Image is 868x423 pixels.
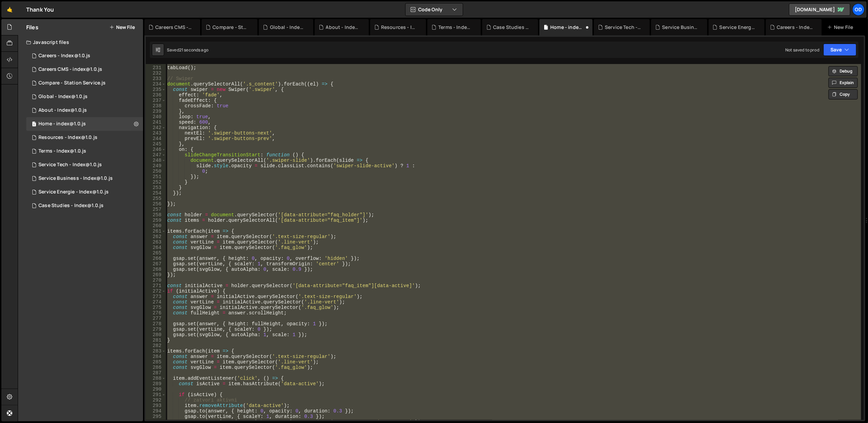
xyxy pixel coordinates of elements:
[146,70,166,76] div: 232
[26,23,38,31] h2: Files
[146,92,166,98] div: 236
[146,294,166,299] div: 273
[167,47,208,53] div: Saved
[720,24,756,31] div: Service Energie - Index@1.0.js
[155,24,192,31] div: Careers CMS - index@1.0.js
[26,5,54,14] div: Thank You
[146,147,166,152] div: 246
[828,78,858,88] button: Explain
[777,24,814,31] div: Careers - Index@1.0.js
[146,250,166,256] div: 265
[146,223,166,229] div: 260
[146,212,166,218] div: 258
[146,190,166,196] div: 254
[146,408,166,414] div: 294
[146,288,166,294] div: 272
[26,185,143,199] div: 16150/43762.js
[146,381,166,387] div: 289
[26,104,143,117] div: 16150/44188.js
[146,76,166,81] div: 233
[146,185,166,190] div: 253
[26,158,143,172] div: 16150/43704.js
[26,63,143,76] div: 16150/44848.js
[146,136,166,141] div: 244
[270,24,305,31] div: Global - Index@1.0.js
[146,218,166,223] div: 259
[38,148,86,154] div: Terms - Index@1.0.js
[146,283,166,288] div: 271
[828,89,858,99] button: Copy
[146,397,166,403] div: 292
[38,94,88,100] div: Global - Index@1.0.js
[26,90,143,104] div: 16150/43695.js
[38,80,106,86] div: Compare - Station Service.js
[146,376,166,381] div: 288
[38,203,104,209] div: Case Studies - Index@1.0.js
[146,179,166,185] div: 252
[146,343,166,348] div: 282
[146,196,166,201] div: 255
[1,1,18,18] a: 🤙
[146,327,166,332] div: 279
[852,3,865,16] div: Od
[662,24,699,31] div: Service Business - Index@1.0.js
[785,47,819,53] div: Not saved to prod
[146,130,166,136] div: 243
[146,256,166,261] div: 266
[146,261,166,267] div: 267
[146,338,166,343] div: 281
[146,87,166,92] div: 235
[146,114,166,120] div: 240
[26,49,143,63] div: 16150/44830.js
[823,44,856,56] button: Save
[406,3,463,16] button: Code Only
[26,199,143,213] div: 16150/44116.js
[146,278,166,283] div: 270
[146,365,166,370] div: 286
[26,117,143,131] div: 16150/43401.js
[381,24,418,31] div: Resources - Index@1.0.js
[146,414,166,419] div: 295
[109,25,135,30] button: New File
[789,3,850,16] a: [DOMAIN_NAME]
[146,120,166,125] div: 241
[146,109,166,114] div: 239
[146,359,166,365] div: 285
[146,403,166,408] div: 293
[38,175,113,182] div: Service Business - Index@1.0.js
[493,24,530,31] div: Case Studies - Index@1.0.js
[26,144,143,158] div: 16150/43555.js
[146,239,166,245] div: 263
[550,24,584,31] div: Home - index@1.0.js
[146,152,166,158] div: 247
[26,172,143,185] div: 16150/43693.js
[146,65,166,70] div: 231
[146,310,166,316] div: 276
[146,305,166,310] div: 275
[146,272,166,278] div: 269
[146,316,166,321] div: 277
[146,267,166,272] div: 268
[146,387,166,392] div: 290
[146,98,166,103] div: 237
[146,125,166,130] div: 242
[146,158,166,163] div: 248
[146,299,166,305] div: 274
[38,189,109,195] div: Service Energie - Index@1.0.js
[26,131,143,144] div: 16150/43656.js
[146,354,166,359] div: 284
[38,107,87,113] div: About - Index@1.0.js
[146,370,166,376] div: 287
[212,24,249,31] div: Compare - Station Service.js
[146,103,166,109] div: 238
[146,234,166,239] div: 262
[26,76,143,90] div: 16150/44840.js
[828,66,858,76] button: Debug
[38,53,91,59] div: Careers - Index@1.0.js
[38,162,102,168] div: Service Tech - Index@1.0.js
[146,321,166,327] div: 278
[326,24,361,31] div: About - Index@1.0.js
[38,66,102,73] div: Careers CMS - index@1.0.js
[146,332,166,338] div: 280
[146,81,166,87] div: 234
